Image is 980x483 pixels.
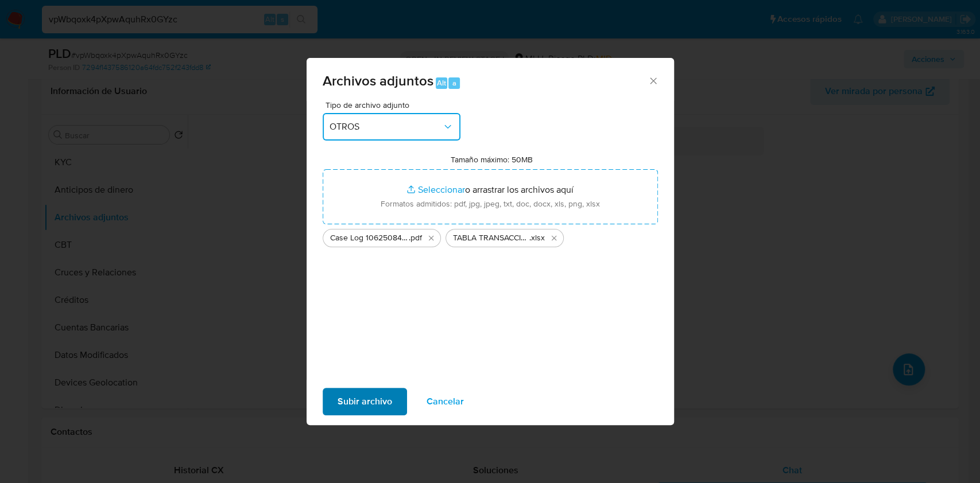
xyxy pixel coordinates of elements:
label: Tamaño máximo: 50MB [451,154,533,165]
span: a [452,77,456,88]
span: Archivos adjuntos [323,71,433,91]
span: .xlsx [529,232,545,244]
ul: Archivos seleccionados [323,224,658,247]
span: TABLA TRANSACCIONAL 1062508449 [DATE] [453,232,529,244]
button: Cancelar [412,388,479,415]
button: OTROS [323,113,460,141]
span: OTROS [330,121,442,133]
button: Eliminar TABLA TRANSACCIONAL 1062508449 10.09.2025.xlsx [547,231,561,245]
span: Tipo de archivo adjunto [326,101,463,109]
button: Eliminar Case Log 1062508449 - 10_09_2025.pdf [424,231,438,245]
span: Subir archivo [338,389,392,414]
span: Cancelar [427,389,464,414]
span: .pdf [409,232,422,244]
button: Cerrar [648,75,658,85]
button: Subir archivo [323,388,407,415]
span: Case Log 1062508449 - 10_09_2025 [330,232,409,244]
span: Alt [437,77,446,88]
